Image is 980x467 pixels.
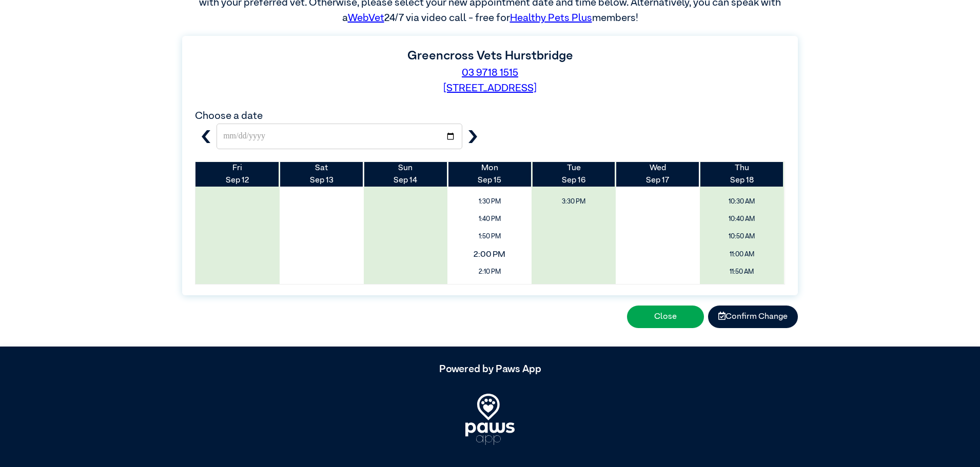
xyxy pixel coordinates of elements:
[703,265,780,279] span: 11:50 AM
[451,282,528,297] span: 2:20 PM
[700,162,784,187] th: Sep 18
[703,247,780,262] span: 11:00 AM
[451,194,528,209] span: 1:30 PM
[451,229,528,244] span: 1:50 PM
[708,306,798,328] button: Confirm Change
[703,229,780,244] span: 10:50 AM
[703,194,780,209] span: 10:30 AM
[616,162,700,187] th: Sep 17
[627,306,704,328] button: Close
[703,212,780,227] span: 10:40 AM
[535,194,612,209] span: 3:30 PM
[348,13,384,23] a: WebVet
[447,162,532,187] th: Sep 15
[510,13,592,23] a: Healthy Pets Plus
[462,68,518,78] a: 03 9718 1515
[703,282,780,297] span: 12:00 PM
[407,50,573,62] label: Greencross Vets Hurstbridge
[532,162,616,187] th: Sep 16
[364,162,448,187] th: Sep 14
[195,162,280,187] th: Sep 12
[195,111,263,121] label: Choose a date
[465,394,515,445] img: PawsApp
[280,162,364,187] th: Sep 13
[440,245,540,264] span: 2:00 PM
[443,83,537,93] a: [STREET_ADDRESS]
[451,212,528,227] span: 1:40 PM
[182,363,798,375] h5: Powered by Paws App
[451,265,528,279] span: 2:10 PM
